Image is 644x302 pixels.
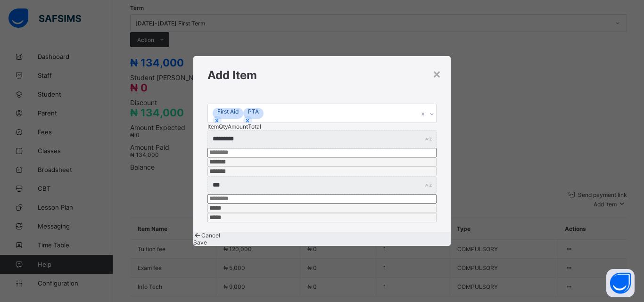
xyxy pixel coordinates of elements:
[207,68,437,82] h1: Add Item
[606,269,635,297] button: Open asap
[248,118,261,135] span: Total
[243,108,264,115] div: PTA
[193,239,207,246] span: Save
[432,65,441,82] div: ×
[228,118,248,135] span: Amount
[213,108,243,115] div: First Aid
[201,232,220,239] span: Cancel
[207,118,219,135] span: Item
[219,118,228,135] span: Qty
